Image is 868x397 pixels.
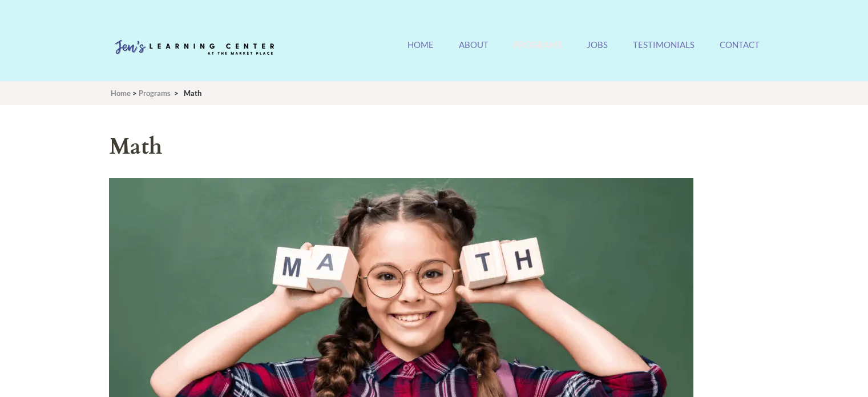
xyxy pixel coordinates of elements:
img: Jen's Learning Center Logo Transparent [109,31,280,65]
a: Programs [514,39,562,64]
a: Programs [139,89,171,98]
a: Home [407,39,434,64]
span: > [174,89,179,98]
a: Contact [720,39,760,64]
span: > [132,89,137,98]
a: Home [111,89,131,98]
a: About [459,39,488,64]
h1: Math [109,131,742,163]
a: Testimonials [633,39,695,64]
a: Jobs [587,39,608,64]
